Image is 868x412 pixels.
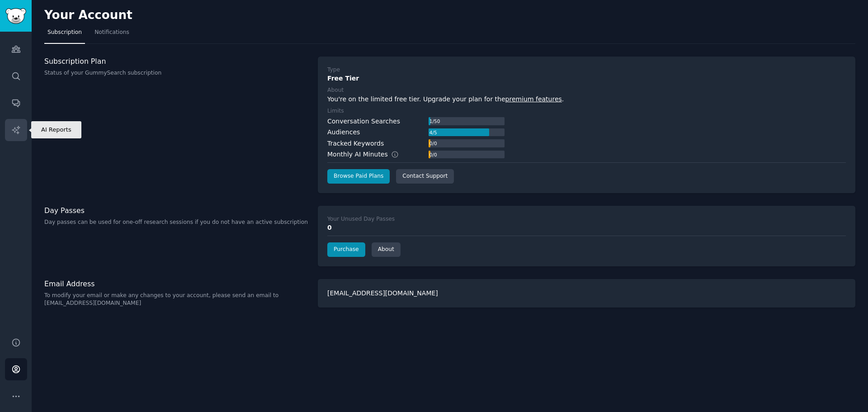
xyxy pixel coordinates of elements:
div: Limits [327,107,344,115]
a: Purchase [327,242,365,257]
span: Subscription [47,28,82,37]
a: Contact Support [396,169,454,184]
div: Conversation Searches [327,117,400,126]
div: About [327,86,344,95]
div: 0 / 0 [429,139,438,147]
div: 1 / 50 [429,117,441,125]
h3: Subscription Plan [44,57,308,66]
div: 0 / 0 [429,151,438,159]
h3: Day Passes [44,206,308,215]
a: Notifications [91,25,132,44]
div: Monthly AI Minutes [327,150,408,159]
a: Browse Paid Plans [327,169,390,184]
div: 0 [327,223,846,232]
a: Subscription [44,25,85,44]
a: About [372,242,401,257]
div: Type [327,66,340,74]
div: You're on the limited free tier. Upgrade your plan for the . [327,95,846,104]
div: [EMAIL_ADDRESS][DOMAIN_NAME] [318,279,855,308]
div: Audiences [327,128,360,137]
a: premium features [505,95,562,103]
div: Your Unused Day Passes [327,215,395,223]
img: GummySearch logo [5,8,26,24]
div: Free Tier [327,74,846,83]
p: Day passes can be used for one-off research sessions if you do not have an active subscription [44,218,308,227]
div: Tracked Keywords [327,139,384,148]
div: 4 / 5 [429,128,438,137]
span: Notifications [94,28,129,37]
h3: Email Address [44,279,308,289]
p: Status of your GummySearch subscription [44,69,308,77]
h2: Your Account [44,8,132,23]
p: To modify your email or make any changes to your account, please send an email to [EMAIL_ADDRESS]... [44,292,308,308]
